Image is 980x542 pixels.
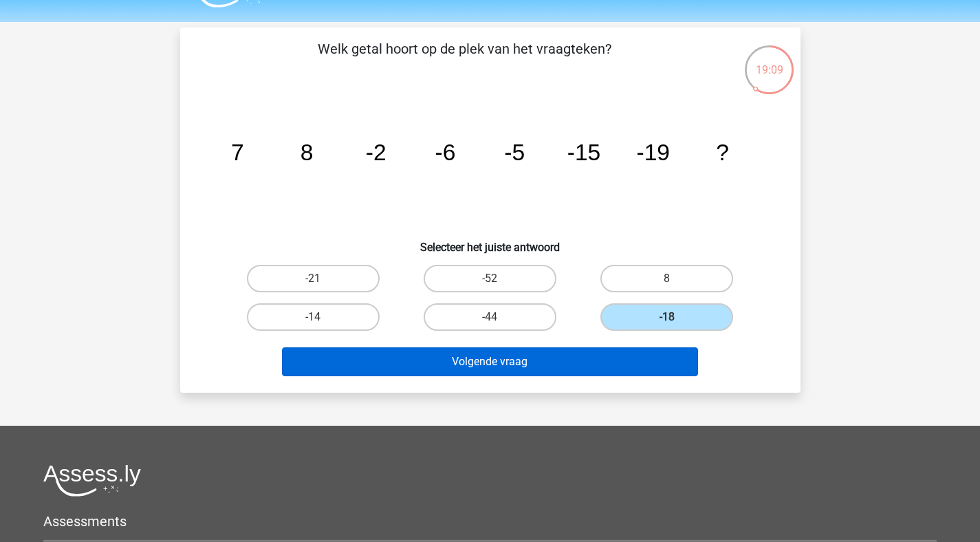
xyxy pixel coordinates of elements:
[202,39,727,80] p: Welk getal hoort op de plek van het vraagteken?
[424,303,556,331] label: -44
[300,140,313,165] tspan: 8
[247,303,380,331] label: -14
[282,347,698,376] button: Volgende vraag
[567,140,600,165] tspan: -15
[716,140,729,165] tspan: ?
[230,140,243,165] tspan: 7
[424,265,556,292] label: -52
[600,265,733,292] label: 8
[504,140,525,165] tspan: -5
[600,303,733,331] label: -18
[365,140,386,165] tspan: -2
[435,140,455,165] tspan: -6
[636,140,670,165] tspan: -19
[743,44,795,78] div: 19:09
[43,513,937,530] h5: Assessments
[43,464,141,497] img: Assessly logo
[247,265,380,292] label: -21
[202,230,778,254] h6: Selecteer het juiste antwoord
